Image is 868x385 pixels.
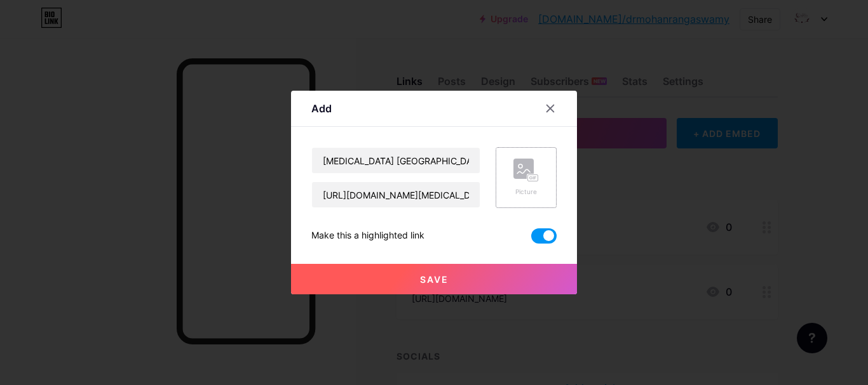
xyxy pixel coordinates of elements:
[311,101,332,116] div: Add
[312,148,480,173] input: Title
[420,274,449,285] span: Save
[291,264,577,294] button: Save
[513,187,539,197] div: Picture
[311,228,424,244] div: Make this a highlighted link
[312,182,480,207] input: URL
